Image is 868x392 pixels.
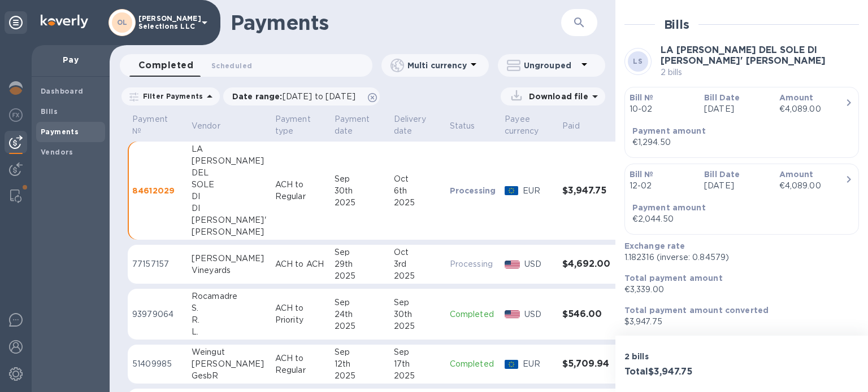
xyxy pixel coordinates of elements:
[9,108,23,122] img: Foreign exchange
[335,113,385,137] span: Payment date
[132,309,183,320] p: 93979064
[394,358,441,370] div: 17th
[132,185,183,196] p: 84612029
[192,143,266,155] div: LA
[275,179,325,202] p: ACH to Regular
[779,103,845,115] div: €4,089.00
[779,170,814,179] b: Amount
[335,346,385,358] div: Sep
[138,91,203,101] p: Filter Payments
[41,107,58,116] b: Bills
[394,258,441,270] div: 3rd
[335,113,370,137] p: Payment date
[275,353,325,376] p: ACH to Regular
[283,92,355,101] span: [DATE] to [DATE]
[275,258,325,270] p: ACH to ACH
[624,316,850,328] p: $3,947.75
[562,309,610,320] h3: $546.00
[192,314,266,326] div: R.
[335,358,385,370] div: 12th
[632,203,706,212] b: Payment amount
[562,259,610,270] h3: $4,692.00
[335,185,385,197] div: 30th
[779,180,845,192] div: €4,089.00
[138,58,193,73] span: Completed
[132,358,183,370] p: 51409985
[407,60,467,71] p: Multi currency
[192,290,266,302] div: Rocamadre
[132,113,168,137] p: Payment №
[335,246,385,258] div: Sep
[192,226,266,238] div: [PERSON_NAME]
[192,120,220,132] p: Vendor
[192,155,266,167] div: [PERSON_NAME]
[394,309,441,320] div: 30th
[624,351,737,362] p: 2 bills
[192,253,266,265] div: [PERSON_NAME]
[394,297,441,309] div: Sep
[505,113,553,137] span: Payee currency
[450,120,475,132] p: Status
[624,252,850,263] p: 1.182316 (inverse: 0.84579)
[394,113,426,137] p: Delivery date
[192,265,266,276] div: Vineyards
[132,258,183,270] p: 77157157
[223,87,380,105] div: Date range:[DATE] to [DATE]
[704,180,770,192] p: [DATE]
[624,87,859,158] button: Bill №10-02Bill Date[DATE]Amount€4,089.00Payment amount€1,294.50
[630,170,654,179] b: Bill №
[41,127,79,136] b: Payments
[632,126,706,135] b: Payment amount
[505,261,520,268] img: USD
[450,358,496,370] p: Completed
[192,120,235,132] span: Vendor
[624,241,685,250] b: Exchange rate
[630,180,695,192] p: 12-02
[624,284,850,296] p: €3,339.00
[633,57,643,65] b: LS
[275,113,311,137] p: Payment type
[394,346,441,358] div: Sep
[632,136,707,148] div: €1,294.50
[394,246,441,258] div: Oct
[523,358,553,370] p: EUR
[335,270,385,282] div: 2025
[335,173,385,185] div: Sep
[450,309,496,320] p: Completed
[192,167,266,179] div: DEL
[132,113,183,137] span: Payment №
[275,113,325,137] span: Payment type
[624,367,737,377] h3: Total $3,947.75
[632,213,707,225] div: €2,044.50
[394,113,441,137] span: Delivery date
[450,185,496,196] p: Processing
[562,120,580,132] p: Paid
[232,91,361,102] p: Date range :
[335,370,385,382] div: 2025
[704,93,740,102] b: Bill Date
[192,191,266,202] div: DI
[630,103,695,115] p: 10-02
[524,60,578,71] p: Ungrouped
[394,270,441,282] div: 2025
[661,45,826,66] b: LA [PERSON_NAME] DEL SOLE DI [PERSON_NAME]' [PERSON_NAME]
[661,67,859,78] p: 2 bills
[192,302,266,314] div: S.
[394,320,441,332] div: 2025
[562,186,610,196] h3: $3,947.75
[779,93,814,102] b: Amount
[335,297,385,309] div: Sep
[192,179,266,191] div: SOLE
[138,15,195,30] p: [PERSON_NAME] Selections LLC
[562,120,594,132] span: Paid
[394,185,441,197] div: 6th
[275,302,325,326] p: ACH to Priority
[523,185,553,197] p: EUR
[624,274,723,283] b: Total payment amount
[450,258,496,270] p: Processing
[704,170,740,179] b: Bill Date
[524,309,553,320] p: USD
[41,54,101,65] p: Pay
[450,120,490,132] span: Status
[211,60,252,72] span: Scheduled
